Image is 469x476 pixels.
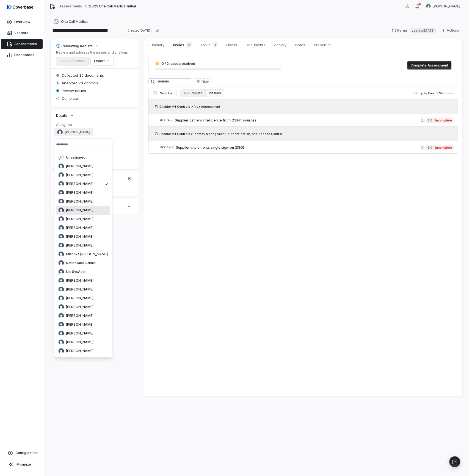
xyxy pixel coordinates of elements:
[58,260,64,266] img: Nationwide Admin avatar
[414,91,427,95] span: Group by
[175,118,420,123] span: Supplier gathers intelligence from OSINT sources
[58,207,64,213] img: Kourtney Shields avatar
[66,234,93,239] span: [PERSON_NAME]
[426,4,431,9] img: Chadd Myers avatar
[160,91,173,95] span: Select all
[58,348,64,354] img: Wendy Dickson avatar
[426,118,434,123] span: 5.0
[91,57,114,65] button: Export
[66,173,93,177] span: [PERSON_NAME]
[58,269,64,275] img: Nic SvcAcct avatar
[66,278,93,283] span: [PERSON_NAME]
[410,28,436,33] span: Last run [DATE]
[1,50,43,60] a: Dashboards
[66,217,93,221] span: [PERSON_NAME]
[14,31,28,35] span: Vendors
[58,287,64,292] img: Nikki Munk avatar
[58,172,64,178] img: Brittany Durbin avatar
[62,81,98,85] span: Analyzed 73 controls
[57,129,63,135] img: Chadd Myers avatar
[66,155,85,160] span: Unassigned
[56,43,93,48] div: Reviewing Results
[62,73,104,78] span: Collected 35 documents
[58,322,64,327] img: Shad Cummins avatar
[160,141,454,154] a: #PR.AA.2Supplier implements single sign-on (SSO)5.0Incomplete
[160,145,174,150] span: # PR.AA.2
[62,88,86,93] span: Review issues
[66,296,93,300] span: [PERSON_NAME]
[66,314,93,318] span: [PERSON_NAME]
[14,20,30,24] span: Overview
[59,4,82,9] a: Assessments
[152,26,162,35] button: Copy link
[1,17,43,27] a: Overview
[272,41,289,48] span: Activity
[162,62,195,66] span: 0 / 2 issues resolved
[434,145,454,150] span: Incomplete
[205,89,224,97] button: 2 issues
[58,225,64,231] img: Lisa Chapman avatar
[160,118,173,122] span: # ID.RA.7
[58,304,64,310] img: Sam Shaner avatar
[293,41,307,48] span: Notes
[16,462,31,467] span: Minimize
[433,4,460,9] span: [PERSON_NAME]
[66,164,93,168] span: [PERSON_NAME]
[66,331,93,336] span: [PERSON_NAME]
[423,2,464,10] button: Chadd Myers avatar[PERSON_NAME]
[66,243,93,248] span: [PERSON_NAME]
[153,91,157,95] input: Select all
[146,41,167,48] span: Summary
[14,42,37,46] span: Assessments
[58,164,64,169] img: Anita Ritter avatar
[440,26,462,35] button: Actions
[66,322,93,327] span: [PERSON_NAME]
[213,42,217,48] span: 1
[58,234,64,239] img: Melanie Lorent avatar
[202,80,209,84] span: Filter
[66,287,93,292] span: [PERSON_NAME]
[56,153,110,355] div: Suggestions
[58,190,64,195] img: Dylan Cline avatar
[66,190,93,195] span: [PERSON_NAME]
[58,313,64,319] img: Sean Wozniak avatar
[407,61,451,70] button: Complete Assessment
[171,41,194,49] span: Issues
[58,251,64,257] img: Mischka Nusbaum avatar
[2,459,42,470] button: Minimize
[312,41,334,48] span: Properties
[126,28,152,33] span: Created [DATE]
[159,132,282,136] span: Enabler V4 Controls > Identity Management, Authentication, and Access Control
[66,305,93,309] span: [PERSON_NAME]
[176,145,420,150] span: Supplier implements single sign-on (SSO)
[388,26,440,35] button: RerunLast run[DATE]
[58,199,64,204] img: Jackie Gawronski avatar
[186,42,192,48] span: 2
[66,349,93,353] span: [PERSON_NAME]
[58,331,64,336] img: Vanessa Attoh avatar
[66,340,93,344] span: [PERSON_NAME]
[58,295,64,301] img: REKHA KOTHANDARAMAN avatar
[58,216,64,222] img: Laura Sayre avatar
[159,104,220,109] span: Enabler V4 Controls > Risk Assessment
[66,226,93,230] span: [PERSON_NAME]
[58,339,64,345] img: Wendy Dickson avatar
[1,28,43,38] a: Vendors
[224,41,239,48] span: Emails
[66,261,96,265] span: Nationwide Admin
[426,145,434,150] span: 5.0
[66,182,93,186] span: [PERSON_NAME]
[66,252,108,256] span: Mischka [PERSON_NAME]
[66,199,93,204] span: [PERSON_NAME]
[15,451,38,455] span: Configuration
[1,39,43,49] a: Assessments
[52,17,90,27] button: https://onecallcm.com/One Call Medical
[7,4,33,10] img: logo-D7KZi-bG.svg
[65,130,90,134] span: [PERSON_NAME]
[58,243,64,248] img: Melvin Baez avatar
[58,181,64,187] img: Chadd Myers avatar
[66,208,93,212] span: [PERSON_NAME]
[58,278,64,283] img: Nic Weilbacher avatar
[66,270,85,274] span: Nic SvcAcct
[14,53,34,57] span: Dashboards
